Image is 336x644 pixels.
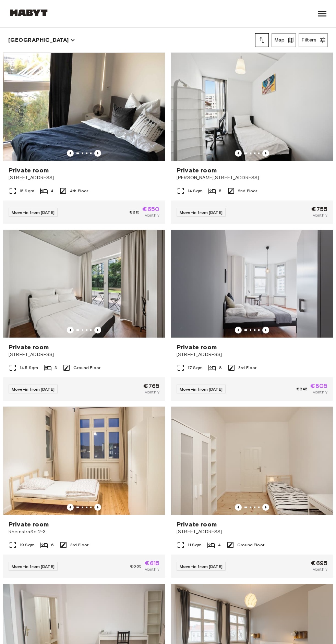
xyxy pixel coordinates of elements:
span: 8 [219,365,222,371]
span: 2nd Floor [238,188,257,194]
a: Marketing picture of unit DE-01-302-006-05Previous imagePrevious imagePrivate room[PERSON_NAME][S... [171,52,333,224]
span: 6 [51,542,54,548]
button: Previous image [67,150,74,157]
span: Monthly [144,389,159,395]
span: 3 [55,365,57,371]
span: [STREET_ADDRESS] [9,174,159,181]
img: Marketing picture of unit DE-01-047-05H [171,230,333,338]
span: 14.5 Sqm [20,365,38,371]
span: Move-in from [DATE] [12,387,55,392]
button: tune [255,33,269,47]
img: Marketing picture of unit DE-01-259-004-01Q [3,230,165,338]
span: 17 Sqm [188,365,203,371]
span: €695 [311,560,327,566]
button: Previous image [235,504,242,511]
span: €615 [145,560,159,566]
img: Habyt [8,9,49,16]
span: [STREET_ADDRESS] [9,351,159,358]
button: Previous image [235,150,242,157]
button: Previous image [94,150,101,157]
span: 3rd Floor [70,542,88,548]
a: Marketing picture of unit DE-01-259-004-01QPrevious imagePrevious imagePrivate room[STREET_ADDRES... [3,230,165,401]
span: 4th Floor [70,188,88,194]
span: 19 Sqm [20,542,35,548]
button: [GEOGRAPHIC_DATA] [8,35,75,45]
button: Previous image [94,504,101,511]
button: Previous image [262,327,269,333]
span: 15 Sqm [20,188,34,194]
span: €755 [311,206,327,212]
a: Marketing picture of unit DE-01-223-04MPrevious imagePrevious imagePrivate room[STREET_ADDRESS]11... [171,406,333,578]
span: 3rd Floor [238,365,256,371]
button: Map [272,33,296,47]
button: Previous image [67,327,74,333]
span: Private room [177,166,217,174]
a: Marketing picture of unit DE-01-047-05HPrevious imagePrevious imagePrivate room[STREET_ADDRESS]17... [171,230,333,401]
span: Move-in from [DATE] [180,387,223,392]
img: Marketing picture of unit DE-01-090-02M [3,407,165,515]
button: Filters [299,33,328,47]
span: Move-in from [DATE] [12,564,55,569]
span: €805 [310,383,327,389]
span: Private room [9,166,49,174]
span: [PERSON_NAME][STREET_ADDRESS] [177,174,327,181]
span: Private room [177,520,217,528]
span: Move-in from [DATE] [180,564,223,569]
button: Previous image [262,150,269,157]
span: €650 [142,206,159,212]
span: Monthly [312,566,327,572]
span: €665 [130,563,142,569]
button: Previous image [94,327,101,333]
span: Move-in from [DATE] [12,210,55,215]
button: Previous image [67,504,74,511]
a: Marketing picture of unit DE-01-090-02MPrevious imagePrevious imagePrivate roomRheinstraße 2-319 ... [3,406,165,578]
a: Marketing picture of unit DE-01-002-004-04HFPrevious imagePrevious imagePrivate room[STREET_ADDRE... [3,52,165,224]
span: Private room [9,343,49,351]
span: Monthly [312,212,327,218]
button: Previous image [235,327,242,333]
span: Ground Floor [237,542,264,548]
span: Monthly [312,389,327,395]
span: [STREET_ADDRESS] [177,528,327,535]
img: Marketing picture of unit DE-01-223-04M [171,407,333,515]
span: €845 [297,386,308,392]
span: 14 Sqm [188,188,203,194]
span: Private room [9,520,49,528]
span: Monthly [144,212,159,218]
span: 5 [219,188,221,194]
span: Ground Floor [73,365,100,371]
span: Private room [177,343,217,351]
span: Rheinstraße 2-3 [9,528,159,535]
span: 4 [51,188,53,194]
button: Previous image [262,504,269,511]
img: Marketing picture of unit DE-01-002-004-04HF [3,53,165,161]
span: [STREET_ADDRESS] [177,351,327,358]
img: Marketing picture of unit DE-01-302-006-05 [171,53,333,161]
span: €765 [143,383,159,389]
span: 4 [218,542,221,548]
span: €815 [130,209,140,215]
span: 11 Sqm [188,542,202,548]
span: Move-in from [DATE] [180,210,223,215]
span: Monthly [144,566,159,572]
